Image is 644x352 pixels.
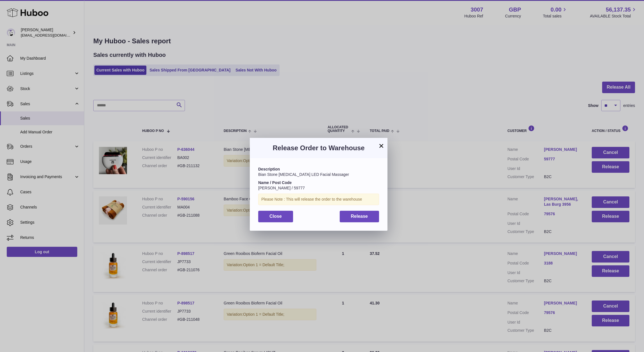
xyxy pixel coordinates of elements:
strong: Description [258,167,280,171]
h3: Release Order to Warehouse [258,144,379,153]
button: × [378,142,385,149]
button: Close [258,211,293,222]
button: Release [340,211,379,222]
span: [PERSON_NAME] / 59777 [258,186,305,190]
div: Please Note : This will release the order to the warehouse [258,194,379,205]
span: Release [351,214,368,219]
strong: Name / Post Code [258,180,292,185]
span: Close [269,214,282,219]
span: Bian Stone [MEDICAL_DATA] LED Facial Massager [258,172,349,177]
